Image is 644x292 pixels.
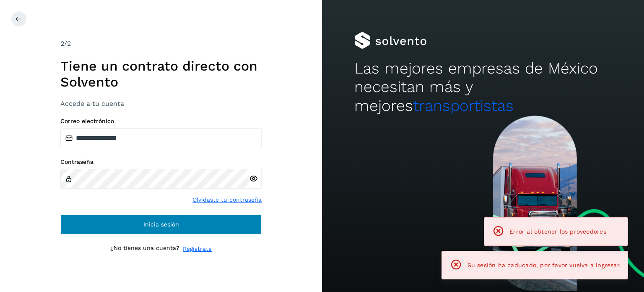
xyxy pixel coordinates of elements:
span: Su sesión ha caducado, por favor vuelva a ingresar. [467,262,621,268]
span: Inicia sesión [143,221,179,227]
span: transportistas [413,97,514,115]
label: Correo electrónico [60,118,262,125]
a: Regístrate [183,245,212,253]
span: 2 [60,39,64,47]
h1: Tiene un contrato directo con Solvento [60,58,262,90]
button: Inicia sesión [60,214,262,234]
div: /2 [60,39,262,49]
p: ¿No tienes una cuenta? [110,245,179,253]
label: Contraseña [60,158,262,166]
h3: Accede a tu cuenta [60,100,262,108]
span: Error al obtener los proveedores [509,228,606,235]
h2: Las mejores empresas de México necesitan más y mejores [354,59,612,115]
a: Olvidaste tu contraseña [192,195,262,204]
